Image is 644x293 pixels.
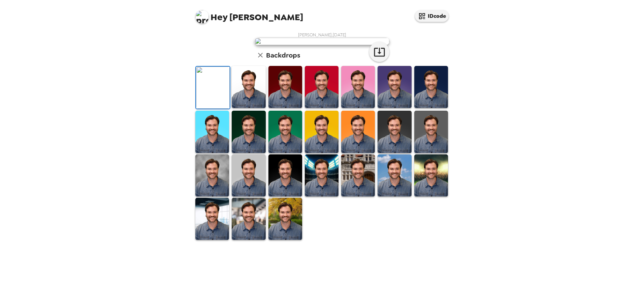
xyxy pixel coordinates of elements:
[195,7,303,22] span: [PERSON_NAME]
[211,11,227,23] span: Hey
[298,32,346,38] span: [PERSON_NAME] , [DATE]
[255,38,389,45] img: user
[196,67,230,109] img: Original
[195,10,209,24] img: profile pic
[415,10,449,22] button: IDcode
[266,50,300,61] h6: Backdrops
